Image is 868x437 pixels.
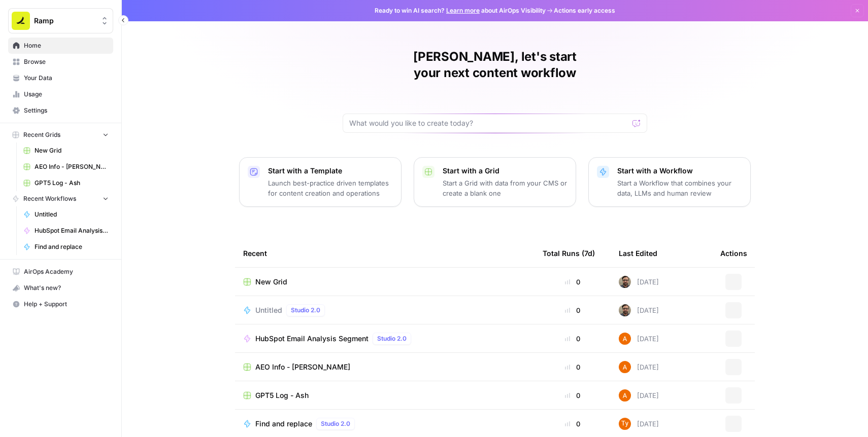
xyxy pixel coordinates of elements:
p: Start with a Template [268,166,393,176]
div: [DATE] [619,276,659,288]
span: Recent Grids [23,130,60,139]
span: GPT5 Log - Ash [255,390,309,400]
span: New Grid [35,146,109,155]
a: HubSpot Email Analysis Segment [19,223,113,239]
p: Start with a Workflow [617,166,742,176]
img: w3u4o0x674bbhdllp7qjejaf0yui [619,276,631,288]
button: What's new? [8,280,113,296]
div: Last Edited [619,239,657,267]
span: Studio 2.0 [321,419,350,428]
a: Learn more [446,7,480,14]
a: New Grid [19,142,113,159]
div: 0 [543,390,603,400]
div: [DATE] [619,333,659,345]
span: Usage [24,90,109,99]
div: 0 [543,305,603,315]
span: HubSpot Email Analysis Segment [35,226,109,235]
span: Your Data [24,74,109,83]
a: AEO Info - [PERSON_NAME] [19,159,113,175]
a: Home [8,38,113,54]
img: i32oznjerd8hxcycc1k00ct90jt3 [619,333,631,345]
h1: [PERSON_NAME], let's start your next content workflow [343,49,647,81]
span: HubSpot Email Analysis Segment [255,334,369,344]
button: Start with a GridStart a Grid with data from your CMS or create a blank one [414,157,576,207]
span: New Grid [255,277,287,287]
div: 0 [543,419,603,429]
div: 0 [543,334,603,344]
p: Start a Grid with data from your CMS or create a blank one [443,178,567,198]
div: 0 [543,277,603,287]
a: Browse [8,54,113,70]
span: Find and replace [255,419,312,429]
img: szi60bu66hjqu9o5fojcby1muiuu [619,418,631,430]
span: Actions early access [554,6,615,15]
input: What would you like to create today? [349,118,628,128]
div: [DATE] [619,304,659,316]
img: i32oznjerd8hxcycc1k00ct90jt3 [619,389,631,402]
button: Recent Workflows [8,191,113,206]
a: Find and replaceStudio 2.0 [243,418,526,430]
a: Untitled [19,206,113,223]
span: Settings [24,106,109,115]
span: Ready to win AI search? about AirOps Visibility [375,6,546,15]
span: Home [24,41,109,50]
div: Actions [720,239,747,267]
div: 0 [543,362,603,372]
span: Untitled [35,210,109,219]
span: Studio 2.0 [377,334,407,343]
button: Start with a TemplateLaunch best-practice driven templates for content creation and operations [239,157,402,207]
img: Ramp Logo [12,12,30,30]
button: Help + Support [8,296,113,312]
span: Studio 2.0 [291,306,320,315]
button: Workspace: Ramp [8,8,113,33]
img: w3u4o0x674bbhdllp7qjejaf0yui [619,304,631,316]
div: [DATE] [619,389,659,402]
a: GPT5 Log - Ash [243,390,526,400]
span: Untitled [255,305,282,315]
a: HubSpot Email Analysis SegmentStudio 2.0 [243,333,526,345]
span: GPT5 Log - Ash [35,178,109,188]
a: UntitledStudio 2.0 [243,304,526,316]
a: Your Data [8,70,113,86]
button: Start with a WorkflowStart a Workflow that combines your data, LLMs and human review [588,157,751,207]
p: Start a Workflow that combines your data, LLMs and human review [617,178,742,198]
div: [DATE] [619,361,659,373]
span: Find and replace [35,242,109,251]
span: Recent Workflows [23,194,76,203]
span: Ramp [34,16,95,26]
span: Browse [24,57,109,66]
a: Find and replace [19,239,113,255]
a: Usage [8,86,113,102]
div: Total Runs (7d) [543,239,595,267]
span: AEO Info - [PERSON_NAME] [255,362,350,372]
div: [DATE] [619,418,659,430]
p: Launch best-practice driven templates for content creation and operations [268,178,393,198]
div: Recent [243,239,526,267]
a: New Grid [243,277,526,287]
span: AirOps Academy [24,267,109,276]
a: AirOps Academy [8,264,113,280]
img: i32oznjerd8hxcycc1k00ct90jt3 [619,361,631,373]
button: Recent Grids [8,127,113,142]
div: What's new? [9,280,113,296]
a: Settings [8,102,113,119]
a: GPT5 Log - Ash [19,175,113,191]
span: AEO Info - [PERSON_NAME] [35,162,109,171]
span: Help + Support [24,300,109,309]
a: AEO Info - [PERSON_NAME] [243,362,526,372]
p: Start with a Grid [443,166,567,176]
